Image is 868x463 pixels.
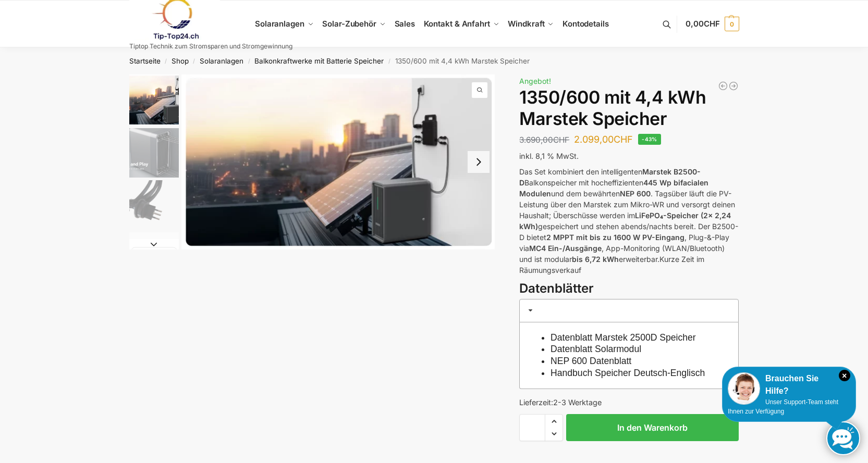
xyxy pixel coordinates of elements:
span: inkl. 8,1 % MwSt. [519,152,579,160]
a: Handbuch Speicher Deutsch-Englisch [551,368,705,378]
a: Datenblatt Marstek 2500D Speicher [551,332,696,343]
div: Brauchen Sie Hilfe? [728,372,850,397]
span: Unser Support-Team steht Ihnen zur Verfügung [728,398,838,415]
span: / [189,57,200,66]
span: Sales [395,19,415,29]
button: In den Warenkorb [566,414,739,441]
a: Flexible Solarpanels (2×240 Watt & Solar Laderegler [728,81,739,91]
a: Steckerkraftwerk mit 8 KW Speicher und 8 Solarmodulen mit 3600 Watt [718,81,728,91]
span: Kontodetails [563,19,609,29]
li: 3 / 9 [127,179,179,231]
strong: bis 6,72 kWh [572,255,619,264]
strong: MC4 Ein-/Ausgänge [529,244,602,253]
span: Reduce quantity [545,427,563,441]
a: Kontakt & Anfahrt [419,1,504,47]
li: 1 / 9 [181,74,495,249]
a: Windkraft [504,1,558,47]
span: 0,00 [686,19,719,29]
span: CHF [704,19,720,29]
nav: Breadcrumb [111,47,757,74]
bdi: 2.099,00 [574,134,633,145]
span: Kontakt & Anfahrt [424,19,490,29]
img: Customer service [728,372,760,405]
span: CHF [553,135,569,145]
span: / [384,57,395,66]
button: Next slide [468,151,490,173]
img: Balkonkraftwerk mit Marstek Speicher [181,74,495,249]
a: 0,00CHF 0 [686,8,739,40]
span: Windkraft [508,19,544,29]
strong: NEP 600 [620,189,651,198]
a: Startseite [129,57,161,65]
a: Balkonkraftwerk mit Marstek Speicher5 1 [181,74,495,249]
bdi: 3.690,00 [519,135,569,145]
span: / [243,57,254,66]
a: Solaranlagen [200,57,243,65]
span: 0 [725,17,739,31]
a: Datenblatt Solarmodul [551,344,641,354]
a: Shop [172,57,189,65]
span: Angebot! [519,77,551,85]
h1: 1350/600 mit 4,4 kWh Marstek Speicher [519,87,739,130]
img: ChatGPT Image 29. März 2025, 12_41_06 [129,232,179,282]
button: Next slide [129,239,179,249]
a: Balkonkraftwerke mit Batterie Speicher [254,57,384,65]
a: NEP 600 Datenblatt [551,356,631,366]
span: 2-3 Werktage [553,398,602,407]
a: Solar-Zubehör [318,1,390,47]
i: Schließen [839,370,850,381]
img: Marstek Balkonkraftwerk [129,128,179,178]
span: Lieferzeit: [519,398,602,407]
span: Solar-Zubehör [322,19,376,29]
p: Tiptop Technik zum Stromsparen und Stromgewinnung [129,43,292,49]
strong: 2 MPPT mit bis zu 1600 W PV-Eingang [546,233,684,242]
span: Increase quantity [545,415,563,428]
a: Kontodetails [558,1,613,47]
img: Anschlusskabel-3meter_schweizer-stecker [129,180,179,230]
p: Das Set kombiniert den intelligenten Balkonspeicher mit hocheffizienten und dem bewährten . Tagsü... [519,166,739,276]
li: 2 / 9 [127,127,179,179]
a: Sales [390,1,419,47]
span: Solaranlagen [255,19,304,29]
span: / [161,57,172,66]
li: 4 / 9 [127,231,179,283]
h3: Datenblätter [519,280,739,298]
input: Produktmenge [519,414,545,441]
span: -43% [638,134,661,145]
span: CHF [614,134,633,145]
img: Balkonkraftwerk mit Marstek Speicher [129,74,179,126]
li: 1 / 9 [127,74,179,127]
